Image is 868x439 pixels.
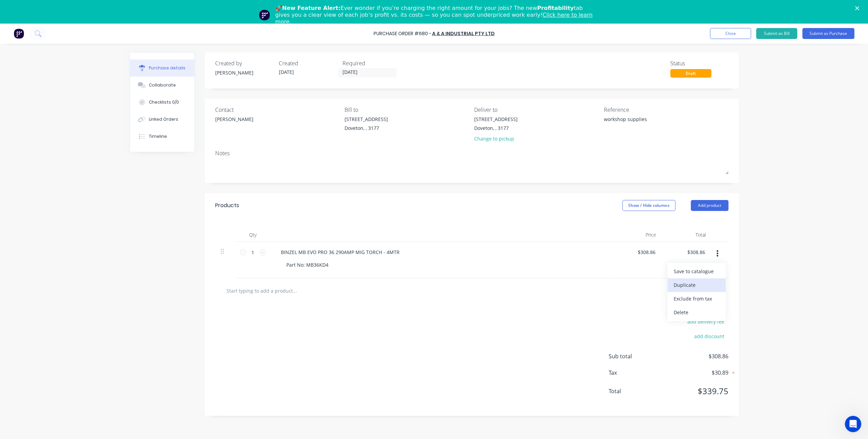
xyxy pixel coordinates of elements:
[662,228,711,242] div: Total
[474,116,518,123] div: [STREET_ADDRESS]
[670,69,711,78] div: Draft
[149,133,167,139] div: Timeline
[275,247,405,257] div: BINZEL MB EVO PRO 36 290AMP MIG TORCH - 4MTR
[668,265,726,278] button: Save to catalogue
[215,116,254,123] div: [PERSON_NAME]
[670,59,728,67] div: Status
[855,6,862,10] div: Close
[345,106,469,114] div: Bill to
[374,30,431,37] div: Purchase Order #680 -
[432,30,495,37] a: A & A Industrial Pty Ltd
[609,387,660,395] span: Total
[660,352,728,360] span: $308.86
[609,352,660,360] span: Sub total
[14,28,24,39] img: Factory
[215,149,728,157] div: Notes
[342,59,401,67] div: Required
[609,369,660,377] span: Tax
[275,12,593,25] a: Click here to learn more.
[149,99,179,105] div: Checklists 0/0
[281,260,334,270] div: Part No: MB36KD4
[282,5,341,11] b: New Feature Alert:
[612,228,662,242] div: Price
[130,77,194,94] button: Collaborate
[215,106,340,114] div: Contact
[756,28,797,39] button: Submit as Bill
[691,200,728,211] button: Add product
[275,5,598,25] div: 🚀 Ever wonder if you’re charging the right amount for your jobs? The new tab gives you a clear vi...
[668,278,726,292] button: Duplicate
[215,201,239,210] div: Products
[660,369,728,377] span: $30.89
[345,124,388,132] div: Doveton, , 3177
[668,292,726,306] button: Exclude from tax
[236,228,270,242] div: Qty
[845,416,861,432] iframe: Intercom live chat
[130,128,194,145] button: Timeline
[130,94,194,111] button: Checklists 0/0
[668,306,726,319] button: Delete
[684,317,728,326] button: add delivery fee
[149,65,185,71] div: Purchase details
[604,116,689,131] textarea: workshop supplies
[215,69,273,76] div: [PERSON_NAME]
[226,284,363,297] input: Start typing to add a product...
[690,332,728,341] button: add discount
[710,28,751,39] button: Close
[345,116,388,123] div: [STREET_ADDRESS]
[149,116,178,122] div: Linked Orders
[149,82,176,88] div: Collaborate
[660,385,728,397] span: $339.75
[474,135,518,142] div: Change to pickup
[474,106,599,114] div: Deliver to
[802,28,854,39] button: Submit as Purchase
[537,5,574,11] b: Profitability
[474,124,518,132] div: Doveton, , 3177
[604,106,728,114] div: Reference
[130,59,194,77] button: Purchase details
[259,10,270,21] img: Profile image for Team
[215,59,273,67] div: Created by
[279,59,337,67] div: Created
[130,111,194,128] button: Linked Orders
[622,200,675,211] button: Show / Hide columns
